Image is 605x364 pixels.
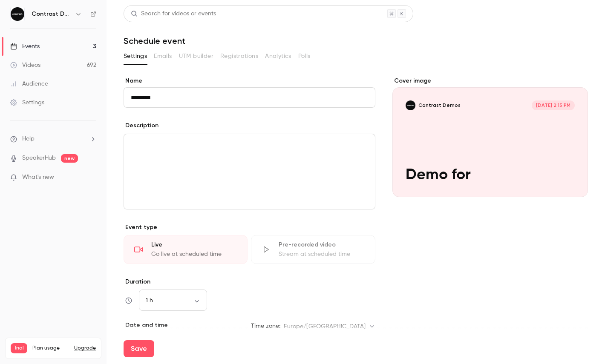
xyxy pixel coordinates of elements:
[124,121,158,130] label: Description
[11,343,27,353] span: Trial
[124,223,375,232] p: Event type
[124,134,375,209] section: description
[32,10,72,18] h6: Contrast Demos
[22,135,35,143] span: Help
[22,173,54,182] span: What's new
[32,345,69,352] span: Plan usage
[139,296,207,305] div: 1 h
[124,77,375,85] label: Name
[124,235,248,264] div: LiveGo live at scheduled time
[74,345,96,352] button: Upgrade
[220,52,258,61] span: Registrations
[279,241,364,249] div: Pre-recorded video
[251,235,375,264] div: Pre-recorded videoStream at scheduled time
[251,322,280,330] label: Time zone:
[179,52,213,61] span: UTM builder
[131,9,216,18] div: Search for videos or events
[10,98,44,107] div: Settings
[124,134,375,209] div: editor
[124,340,154,357] button: Save
[151,250,237,258] div: Go live at scheduled time
[154,52,172,61] span: Emails
[279,250,364,258] div: Stream at scheduled time
[10,135,96,143] li: help-dropdown-opener
[124,321,168,330] p: Date and time
[392,77,588,85] label: Cover image
[10,42,40,51] div: Events
[298,52,311,61] span: Polls
[22,154,56,163] a: SpeakerHub
[392,77,588,197] section: Cover image
[11,7,24,21] img: Contrast Demos
[284,322,375,331] div: Europe/[GEOGRAPHIC_DATA]
[124,36,588,46] h1: Schedule event
[124,49,147,63] button: Settings
[10,80,48,88] div: Audience
[151,241,237,249] div: Live
[10,61,40,69] div: Videos
[61,154,78,163] span: new
[265,52,291,61] span: Analytics
[124,278,375,286] label: Duration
